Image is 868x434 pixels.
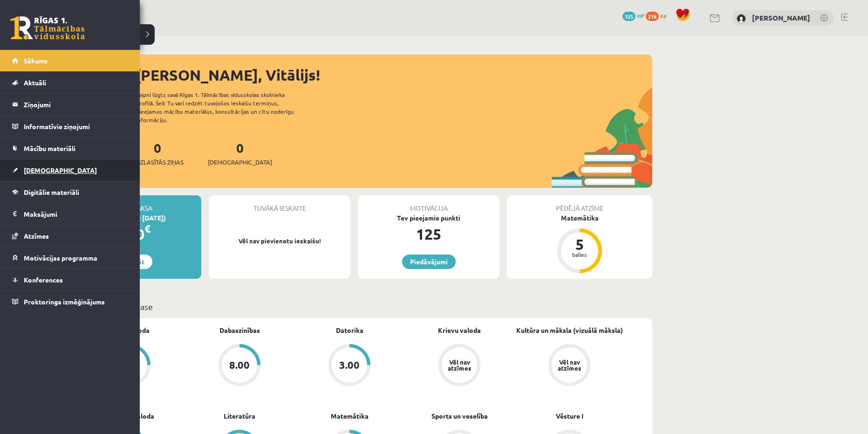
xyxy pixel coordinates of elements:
[646,12,671,19] a: 218 xp
[24,56,48,65] span: Sākums
[24,166,97,174] span: [DEMOGRAPHIC_DATA]
[209,195,350,213] div: Tuvākā ieskaite
[556,359,582,371] div: Vēl nav atzīmes
[339,360,360,370] div: 3.00
[213,236,346,246] p: Vēl nav pievienotu ieskaišu!
[566,237,594,252] div: 5
[622,12,644,19] a: 125 mP
[224,411,255,421] a: Literatūra
[24,144,75,152] span: Mācību materiāli
[646,12,659,21] span: 218
[12,203,128,225] a: Maksājumi
[402,255,456,269] a: Piedāvājumi
[12,138,128,159] a: Mācību materiāli
[229,360,250,370] div: 8.00
[12,72,128,93] a: Aktuāli
[12,116,128,137] a: Informatīvie ziņojumi
[516,325,623,335] a: Kultūra un māksla (vizuālā māksla)
[12,181,128,203] a: Digitālie materiāli
[24,254,97,262] span: Motivācijas programma
[131,158,184,167] span: Neizlasītās ziņas
[438,325,481,335] a: Krievu valoda
[331,411,369,421] a: Matemātika
[12,94,128,115] a: Ziņojumi
[566,252,594,257] div: balles
[144,222,150,235] span: €
[431,411,488,421] a: Sports un veselība
[24,232,49,240] span: Atzīmes
[12,50,128,71] a: Sākums
[185,344,294,388] a: 8.00
[24,94,128,115] legend: Ziņojumi
[24,276,63,284] span: Konferences
[12,159,128,181] a: [DEMOGRAPHIC_DATA]
[507,213,652,275] a: Matemātika 5 balles
[136,90,310,124] div: Laipni lūgts savā Rīgas 1. Tālmācības vidusskolas skolnieka profilā. Šeit Tu vari redzēt tuvojošo...
[131,139,184,167] a: 0Neizlasītās ziņas
[556,411,583,421] a: Vēsture I
[24,297,105,306] span: Proktoringa izmēģinājums
[219,325,260,335] a: Dabaszinības
[12,247,128,269] a: Motivācijas programma
[135,64,652,86] div: [PERSON_NAME], Vitālijs!
[637,12,644,19] span: mP
[404,344,514,388] a: Vēl nav atzīmes
[507,195,652,213] div: Pēdējā atzīme
[660,12,666,19] span: xp
[24,78,46,87] span: Aktuāli
[752,13,810,22] a: [PERSON_NAME]
[208,139,272,167] a: 0[DEMOGRAPHIC_DATA]
[10,16,85,40] a: Rīgas 1. Tālmācības vidusskola
[24,203,128,225] legend: Maksājumi
[208,158,272,167] span: [DEMOGRAPHIC_DATA]
[514,344,624,388] a: Vēl nav atzīmes
[24,188,79,196] span: Digitālie materiāli
[507,213,652,223] div: Matemātika
[358,223,499,245] div: 125
[294,344,404,388] a: 3.00
[622,12,636,21] span: 125
[24,116,128,137] legend: Informatīvie ziņojumi
[358,195,499,213] div: Motivācija
[60,300,649,313] p: Mācību plāns 10.b1 klase
[12,291,128,312] a: Proktoringa izmēģinājums
[446,359,472,371] div: Vēl nav atzīmes
[12,225,128,247] a: Atzīmes
[358,213,499,223] div: Tev pieejamie punkti
[336,325,363,335] a: Datorika
[12,269,128,290] a: Konferences
[737,14,746,23] img: Vitālijs Čugunovs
